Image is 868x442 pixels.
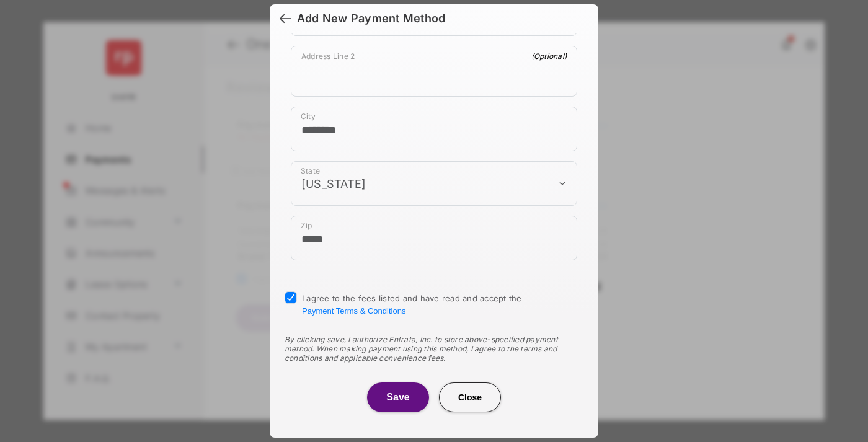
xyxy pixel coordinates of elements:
div: By clicking save, I authorize Entrata, Inc. to store above-specified payment method. When making ... [285,335,583,363]
button: I agree to the fees listed and have read and accept the [302,306,405,316]
div: payment_method_screening[postal_addresses][postalCode] [291,216,577,260]
button: Save [367,382,429,412]
span: I agree to the fees listed and have read and accept the [302,293,522,316]
div: payment_method_screening[postal_addresses][locality] [291,107,577,151]
div: payment_method_screening[postal_addresses][administrativeArea] [291,161,577,206]
div: Add New Payment Method [297,12,445,25]
button: Close [439,382,501,412]
div: payment_method_screening[postal_addresses][addressLine2] [291,46,577,97]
